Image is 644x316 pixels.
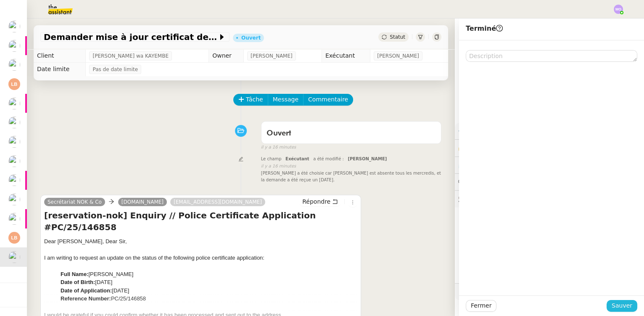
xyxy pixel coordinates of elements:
button: Sauver [607,300,637,312]
h4: [reservation-nok] Enquiry // Police Certificate Application #PC/25/146858 [44,210,357,233]
span: [PERSON_NAME] wa KAYEMBE [92,52,169,60]
span: Terminé [466,24,503,32]
button: Message [268,94,304,106]
span: il y a 16 minutes [261,144,296,151]
img: users%2FfjlNmCTkLiVoA3HQjY3GA5JXGxb2%2Favatar%2Fstarofservice_97480retdsc0392.png [8,213,20,225]
span: [PERSON_NAME] [251,52,293,60]
span: Full Name: [61,271,88,277]
div: 🕵️Autres demandes en cours 14 [455,191,644,207]
button: Répondre [299,197,341,206]
span: [PERSON_NAME] [377,52,419,60]
img: svg [8,78,20,90]
span: 🧴 [458,288,484,295]
div: ⏲️Tâches 0:00 [455,157,644,173]
img: users%2F47wLulqoDhMx0TTMwUcsFP5V2A23%2Favatar%2Fnokpict-removebg-preview-removebg-preview.png [8,251,20,263]
img: users%2FfjlNmCTkLiVoA3HQjY3GA5JXGxb2%2Favatar%2Fstarofservice_97480retdsc0392.png [8,98,20,109]
img: users%2FfjlNmCTkLiVoA3HQjY3GA5JXGxb2%2Favatar%2Fstarofservice_97480retdsc0392.png [8,136,20,148]
li: [DATE] [53,287,358,295]
img: users%2FfjlNmCTkLiVoA3HQjY3GA5JXGxb2%2Favatar%2Fstarofservice_97480retdsc0392.png [8,21,20,32]
a: Secrétariat NOK & Co [44,198,105,206]
span: ⏲️ [458,162,516,168]
img: users%2FfjlNmCTkLiVoA3HQjY3GA5JXGxb2%2Favatar%2Fstarofservice_97480retdsc0392.png [8,194,20,205]
span: Date of Application: [61,287,112,294]
img: users%2FfjlNmCTkLiVoA3HQjY3GA5JXGxb2%2Favatar%2Fstarofservice_97480retdsc0392.png [8,117,20,128]
span: Message [273,95,298,104]
td: Exécutant [322,49,370,63]
span: 🔐 [458,143,513,153]
div: Ouvert [241,35,261,40]
div: 🔐Données client [455,140,644,156]
td: Owner [209,49,244,63]
div: I am writing to request an update on the status of the following police certificate application: [44,254,357,262]
span: Dear [PERSON_NAME], Dear Sir, [44,238,127,244]
span: Date of Birth: [61,279,95,285]
span: a été modifié : [313,157,344,161]
span: Fermer [471,301,491,311]
button: Tâche [233,94,268,106]
li: PC/25/146858 [53,295,358,303]
span: il y a 16 minutes [261,163,296,170]
span: Ouvert [267,130,291,137]
img: users%2F2TyHGbgGwwZcFhdWHiwf3arjzPD2%2Favatar%2F1545394186276.jpeg [8,59,20,71]
span: Commentaire [308,95,348,104]
div: ⚙️Procédures [455,123,644,139]
span: ⚙️ [458,126,502,136]
span: 🕵️ [458,195,566,202]
img: users%2FfjlNmCTkLiVoA3HQjY3GA5JXGxb2%2Favatar%2Fstarofservice_97480retdsc0392.png [8,174,20,186]
a: [EMAIL_ADDRESS][DOMAIN_NAME] [170,198,265,206]
button: Commentaire [303,94,353,106]
img: svg [8,232,20,244]
a: [DOMAIN_NAME] [118,198,167,206]
span: Pas de date limite [92,65,138,74]
td: Date limite [34,63,86,76]
span: Sauver [612,301,632,311]
span: Demander mise à jour certificat de police [44,33,218,41]
span: 💬 [458,178,512,185]
td: Client [34,49,86,63]
li: [PERSON_NAME] [53,270,358,279]
img: svg [614,5,623,14]
span: [PERSON_NAME] a été choisie car [PERSON_NAME] est absente tous les mercredis, et la demande a été... [261,171,441,183]
span: [PERSON_NAME] [348,157,387,161]
img: users%2FutyFSk64t3XkVZvBICD9ZGkOt3Y2%2Favatar%2F51cb3b97-3a78-460b-81db-202cf2efb2f3 [8,155,20,167]
span: Statut [390,34,405,40]
span: Le champ [261,157,282,161]
span: Exécutant [285,157,309,161]
div: 💬Commentaires [455,174,644,190]
div: 🧴Autres [455,284,644,300]
span: Reference Number: [61,295,111,302]
button: Fermer [466,300,496,312]
img: users%2FfjlNmCTkLiVoA3HQjY3GA5JXGxb2%2Favatar%2Fstarofservice_97480retdsc0392.png [8,40,20,52]
span: Répondre [302,197,330,206]
span: Tâche [246,95,263,104]
li: [DATE] [53,278,358,287]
